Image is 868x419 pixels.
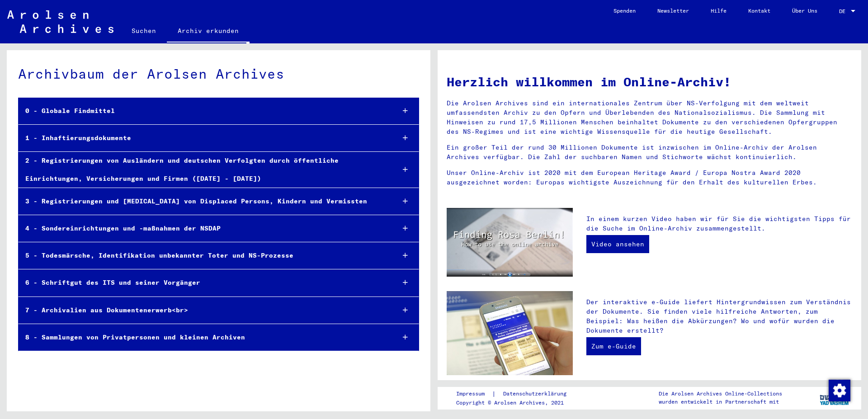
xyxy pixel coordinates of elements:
div: 7 - Archivalien aus Dokumentenerwerb<br> [19,301,387,319]
a: Datenschutzerklärung [496,389,577,399]
a: Zum e-Guide [586,337,641,355]
p: Die Arolsen Archives Online-Collections [659,390,782,398]
p: wurden entwickelt in Partnerschaft mit [659,398,782,406]
p: In einem kurzen Video haben wir für Sie die wichtigsten Tipps für die Suche im Online-Archiv zusa... [586,214,852,233]
a: Video ansehen [586,235,649,253]
img: Arolsen_neg.svg [7,10,113,33]
div: 2 - Registrierungen von Ausländern und deutschen Verfolgten durch öffentliche Einrichtungen, Vers... [19,152,387,187]
div: 0 - Globale Findmittel [19,102,387,120]
a: Impressum [456,389,492,399]
p: Die Arolsen Archives sind ein internationales Zentrum über NS-Verfolgung mit dem weltweit umfasse... [447,99,852,137]
img: video.jpg [447,208,573,277]
p: Ein großer Teil der rund 30 Millionen Dokumente ist inzwischen im Online-Archiv der Arolsen Archi... [447,143,852,162]
div: 5 - Todesmärsche, Identifikation unbekannter Toter und NS-Prozesse [19,247,387,264]
a: Suchen [121,20,167,42]
div: Zustimmung ändern [828,379,850,401]
div: 6 - Schriftgut des ITS und seiner Vorgänger [19,274,387,292]
img: Zustimmung ändern [829,380,850,401]
img: yv_logo.png [818,386,852,409]
p: Der interaktive e-Guide liefert Hintergrundwissen zum Verständnis der Dokumente. Sie finden viele... [586,297,852,335]
div: 8 - Sammlungen von Privatpersonen und kleinen Archiven [19,329,387,346]
div: Archivbaum der Arolsen Archives [18,64,419,84]
a: Archiv erkunden [167,20,250,43]
h1: Herzlich willkommen im Online-Archiv! [447,72,852,91]
div: | [456,389,577,399]
div: 4 - Sondereinrichtungen und -maßnahmen der NSDAP [19,220,387,237]
img: eguide.jpg [447,291,573,375]
p: Copyright © Arolsen Archives, 2021 [456,399,577,407]
div: 1 - Inhaftierungsdokumente [19,129,387,147]
div: 3 - Registrierungen und [MEDICAL_DATA] von Displaced Persons, Kindern und Vermissten [19,193,387,210]
p: Unser Online-Archiv ist 2020 mit dem European Heritage Award / Europa Nostra Award 2020 ausgezeic... [447,168,852,187]
span: DE [839,8,849,14]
